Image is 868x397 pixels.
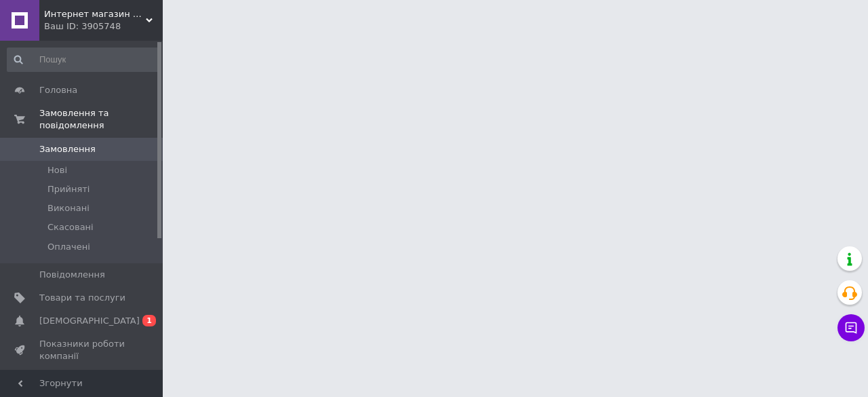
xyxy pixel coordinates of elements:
span: Замовлення та повідомлення [39,107,163,132]
span: Оплачені [47,241,90,253]
button: Чат з покупцем [837,314,865,341]
span: Повідомлення [39,269,105,281]
input: Пошук [7,48,160,72]
span: Показники роботи компанії [39,338,125,362]
span: Скасовані [47,221,94,233]
span: [DEMOGRAPHIC_DATA] [39,315,140,327]
span: Товари та послуги [39,292,125,304]
span: Нові [47,164,67,176]
span: Виконані [47,202,90,214]
span: 1 [142,315,156,326]
span: Прийняті [47,183,90,195]
span: Замовлення [39,143,96,155]
div: Ваш ID: 3905748 [44,20,163,33]
span: Головна [39,84,77,96]
span: Интернет магазин Кава Брейк [44,8,146,20]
